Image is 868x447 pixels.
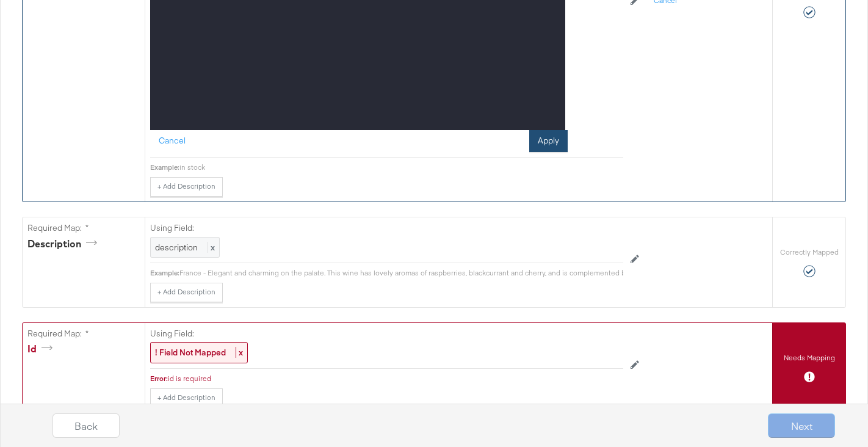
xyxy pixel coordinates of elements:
[150,162,179,172] div: Example:
[52,413,120,438] button: Back
[27,328,140,340] label: Required Map: *
[150,222,623,234] label: Using Field:
[27,342,57,356] div: id
[150,268,179,278] div: Example:
[208,242,215,253] span: x
[155,347,226,358] strong: ! Field Not Mapped
[179,162,623,172] div: in stock
[150,283,223,302] button: + Add Description
[784,353,835,363] label: Needs Mapping
[150,388,223,408] button: + Add Description
[168,374,623,383] div: id is required
[236,347,243,358] span: x
[150,328,623,340] label: Using Field:
[150,130,194,152] button: Cancel
[150,177,223,197] button: + Add Description
[155,242,198,253] span: description
[27,222,140,234] label: Required Map: *
[150,374,168,383] div: Error:
[27,237,101,251] div: description
[780,247,839,257] label: Correctly Mapped
[529,130,568,152] button: Apply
